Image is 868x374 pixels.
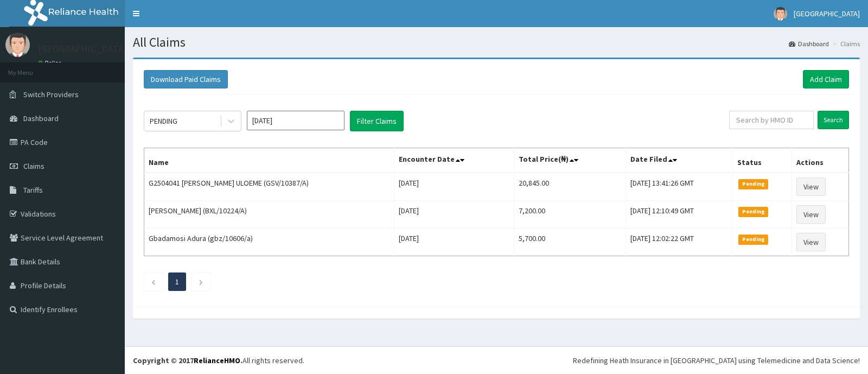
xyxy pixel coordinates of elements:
span: [GEOGRAPHIC_DATA] [794,9,860,18]
strong: Copyright © 2017 . [133,356,242,365]
a: View [796,233,826,251]
th: Name [144,148,394,173]
td: 7,200.00 [514,201,626,229]
input: Search [818,111,849,129]
th: Encounter Date [394,148,514,173]
span: Dashboard [23,113,59,123]
a: Next page [199,277,203,287]
td: [DATE] 13:41:26 GMT [626,173,733,201]
a: Page 1 is your current page [175,277,179,287]
a: RelianceHMO [194,356,240,365]
span: Pending [738,207,768,217]
img: User Image [774,7,787,21]
td: [DATE] [394,229,514,256]
td: 5,700.00 [514,229,626,256]
span: Switch Providers [23,90,79,99]
td: [DATE] 12:02:22 GMT [626,229,733,256]
th: Status [733,148,792,173]
span: Pending [738,234,768,244]
input: Search by HMO ID [729,111,814,129]
td: [DATE] [394,173,514,201]
img: User Image [5,33,30,57]
h1: All Claims [133,35,860,49]
th: Total Price(₦) [514,148,626,173]
a: Dashboard [789,39,829,48]
button: Filter Claims [350,111,404,131]
button: Download Paid Claims [144,70,228,88]
input: Select Month and Year [247,111,344,130]
li: Claims [830,39,860,48]
td: 20,845.00 [514,173,626,201]
td: [DATE] [394,201,514,229]
span: Claims [23,161,44,171]
a: Previous page [151,277,156,287]
a: Add Claim [803,70,849,88]
span: Tariffs [23,185,43,195]
a: View [796,205,826,224]
a: Online [38,59,64,67]
span: Pending [738,179,768,189]
a: View [796,178,826,196]
div: Redefining Heath Insurance in [GEOGRAPHIC_DATA] using Telemedicine and Data Science! [573,355,860,366]
div: PENDING [150,116,177,126]
td: G2504041 [PERSON_NAME] ULOEME (GSV/10387/A) [144,173,394,201]
p: [GEOGRAPHIC_DATA] [38,44,127,54]
footer: All rights reserved. [125,346,868,374]
td: Gbadamosi Adura (gbz/10606/a) [144,229,394,256]
td: [PERSON_NAME] (BXL/10224/A) [144,201,394,229]
th: Date Filed [626,148,733,173]
th: Actions [792,148,849,173]
td: [DATE] 12:10:49 GMT [626,201,733,229]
